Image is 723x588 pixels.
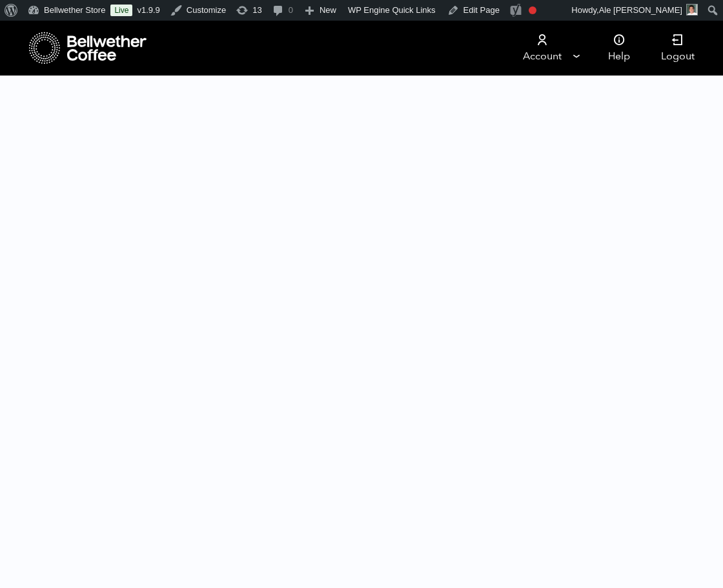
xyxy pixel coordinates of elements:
[646,21,710,76] a: Logout
[110,5,132,16] a: Live
[529,6,536,14] div: Focus keyphrase not set
[599,5,682,15] span: Ale [PERSON_NAME]
[593,21,646,76] a: Help
[502,21,582,76] a: Account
